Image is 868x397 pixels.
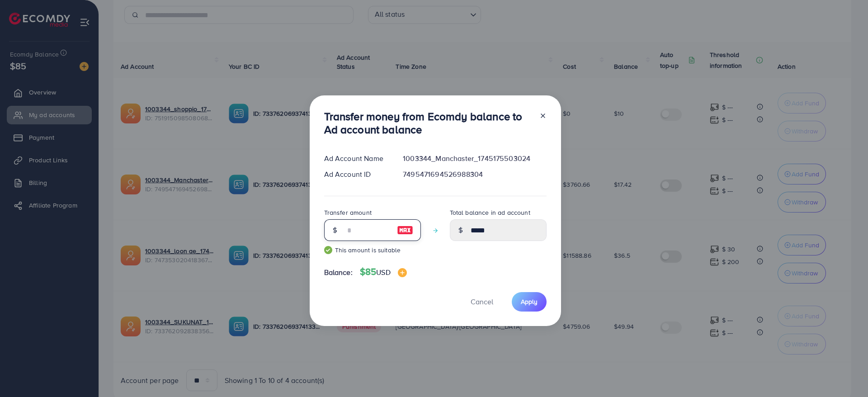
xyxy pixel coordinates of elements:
[830,356,861,390] iframe: Chat
[459,292,505,312] button: Cancel
[396,153,553,164] div: 1003344_Manchaster_1745175503024
[360,266,407,278] h4: $85
[376,267,390,277] span: USD
[396,169,553,180] div: 7495471694526988304
[398,268,407,277] img: image
[324,267,353,278] span: Balance:
[324,110,532,136] h3: Transfer money from Ecomdy balance to Ad account balance
[471,297,493,307] span: Cancel
[324,246,332,254] img: guide
[521,297,538,306] span: Apply
[317,153,396,164] div: Ad Account Name
[397,225,413,236] img: image
[512,292,547,312] button: Apply
[317,169,396,180] div: Ad Account ID
[450,208,530,217] label: Total balance in ad account
[324,246,421,255] small: This amount is suitable
[324,208,372,217] label: Transfer amount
